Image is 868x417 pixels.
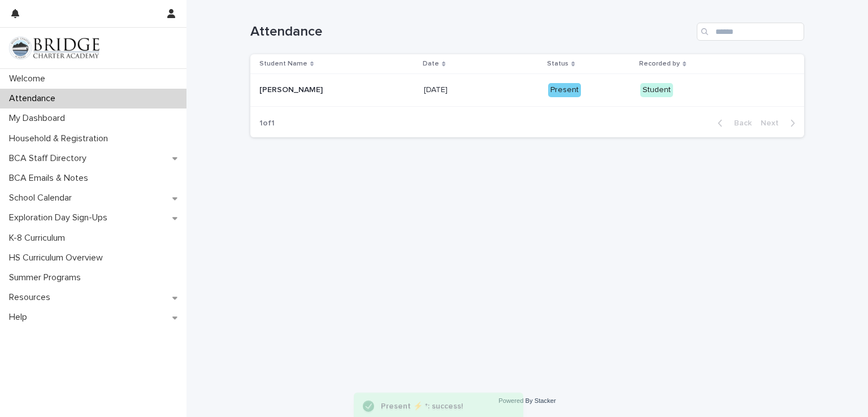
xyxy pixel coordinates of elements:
p: Welcome [5,73,54,84]
p: [PERSON_NAME] [259,83,325,95]
tr: [PERSON_NAME][PERSON_NAME] [DATE][DATE] PresentStudent [250,74,804,107]
p: School Calendar [5,193,81,203]
p: Student Name [259,58,307,70]
p: Recorded by [639,58,680,70]
p: BCA Emails & Notes [5,173,97,184]
span: Next [761,119,785,127]
p: Resources [5,292,59,303]
p: 1 of 1 [250,110,284,137]
button: Back [709,118,756,128]
p: Summer Programs [5,272,90,283]
button: Next [756,118,804,128]
div: Present [548,83,581,97]
p: [DATE] [424,83,450,95]
p: Help [5,312,36,323]
p: HS Curriculum Overview [5,253,112,263]
h1: Attendance [250,24,692,40]
p: Household & Registration [5,133,117,144]
p: Attendance [5,93,64,104]
span: Back [727,119,752,127]
input: Search [697,23,804,41]
p: Exploration Day Sign-Ups [5,212,116,223]
a: Powered By Stacker [498,397,555,404]
p: BCA Staff Directory [5,153,96,164]
p: Status [547,58,568,70]
img: V1C1m3IdTEidaUdm9Hs0 [9,37,99,59]
p: My Dashboard [5,113,74,124]
p: K-8 Curriculum [5,233,74,244]
div: Student [640,83,673,97]
p: Date [423,58,439,70]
